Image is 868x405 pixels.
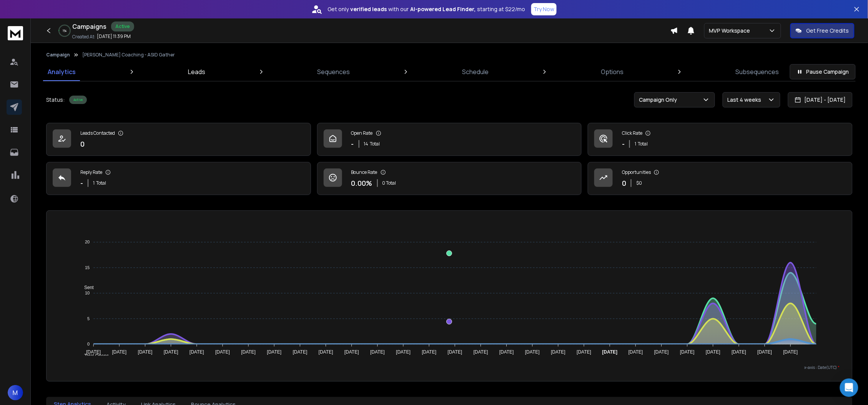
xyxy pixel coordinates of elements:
[728,96,765,104] p: Last 4 weeks
[462,67,489,76] p: Schedule
[551,349,565,355] tspan: [DATE]
[654,349,669,355] tspan: [DATE]
[8,385,23,400] button: M
[736,67,779,76] p: Subsequences
[267,349,281,355] tspan: [DATE]
[422,349,437,355] tspan: [DATE]
[328,5,525,13] p: Get only with our starting at $22/mo
[46,96,65,104] p: Status:
[788,92,853,107] button: [DATE] - [DATE]
[622,139,625,149] p: -
[790,23,855,38] button: Get Free Credits
[629,349,643,355] tspan: [DATE]
[80,130,115,136] p: Leads Contacted
[396,349,411,355] tspan: [DATE]
[293,349,308,355] tspan: [DATE]
[46,123,311,156] a: Leads Contacted0
[190,349,204,355] tspan: [DATE]
[364,141,369,147] span: 14
[596,63,628,81] a: Options
[588,123,853,156] a: Click Rate-1Total
[636,180,642,186] p: $ 0
[790,64,856,79] button: Pause Campaign
[622,130,642,136] p: Click Rate
[85,291,90,296] tspan: 10
[344,349,359,355] tspan: [DATE]
[80,169,102,175] p: Reply Rate
[457,63,493,81] a: Schedule
[474,349,488,355] tspan: [DATE]
[601,67,624,76] p: Options
[96,180,106,186] span: Total
[72,34,95,40] p: Created At:
[80,139,85,149] p: 0
[80,178,83,188] p: -
[82,52,175,58] p: [PERSON_NAME] Coaching - ASID Gather
[87,316,90,321] tspan: 5
[370,141,380,147] span: Total
[319,349,333,355] tspan: [DATE]
[351,130,373,136] p: Open Rate
[43,63,80,81] a: Analytics
[577,349,592,355] tspan: [DATE]
[59,365,840,370] p: x-axis : Date(UTC)
[215,349,230,355] tspan: [DATE]
[351,178,372,188] p: 0.00 %
[706,349,721,355] tspan: [DATE]
[86,349,101,355] tspan: [DATE]
[78,353,109,359] span: Total Opens
[85,240,90,245] tspan: 20
[46,162,311,195] a: Reply Rate-1Total
[840,379,858,397] div: Open Intercom Messenger
[318,67,350,76] p: Sequences
[639,96,680,104] p: Campaign Only
[410,5,476,13] strong: AI-powered Lead Finder,
[69,96,87,104] div: Active
[351,169,377,175] p: Bounce Rate
[313,63,355,81] a: Sequences
[448,349,462,355] tspan: [DATE]
[370,349,385,355] tspan: [DATE]
[46,52,70,58] button: Campaign
[188,67,205,76] p: Leads
[806,27,849,35] p: Get Free Credits
[350,5,387,13] strong: verified leads
[531,3,557,15] button: Try Now
[48,67,76,76] p: Analytics
[732,349,747,355] tspan: [DATE]
[317,123,582,156] a: Open Rate-14Total
[638,141,648,147] span: Total
[622,169,651,175] p: Opportunities
[680,349,695,355] tspan: [DATE]
[499,349,514,355] tspan: [DATE]
[783,349,798,355] tspan: [DATE]
[87,342,90,347] tspan: 0
[111,21,134,31] div: Active
[85,265,90,270] tspan: 15
[138,349,153,355] tspan: [DATE]
[534,5,554,13] p: Try Now
[602,349,618,355] tspan: [DATE]
[588,162,853,195] a: Opportunities0$0
[731,63,784,81] a: Subsequences
[758,349,772,355] tspan: [DATE]
[8,26,23,40] img: logo
[164,349,178,355] tspan: [DATE]
[183,63,210,81] a: Leads
[78,285,94,290] span: Sent
[622,178,626,188] p: 0
[351,139,354,149] p: -
[382,180,396,186] p: 0 Total
[317,162,582,195] a: Bounce Rate0.00%0 Total
[112,349,126,355] tspan: [DATE]
[525,349,540,355] tspan: [DATE]
[97,33,131,40] p: [DATE] 11:39 PM
[241,349,256,355] tspan: [DATE]
[72,22,106,31] h1: Campaigns
[63,28,67,33] p: 1 %
[709,27,753,35] p: MVP Workspace
[635,141,636,147] span: 1
[93,180,95,186] span: 1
